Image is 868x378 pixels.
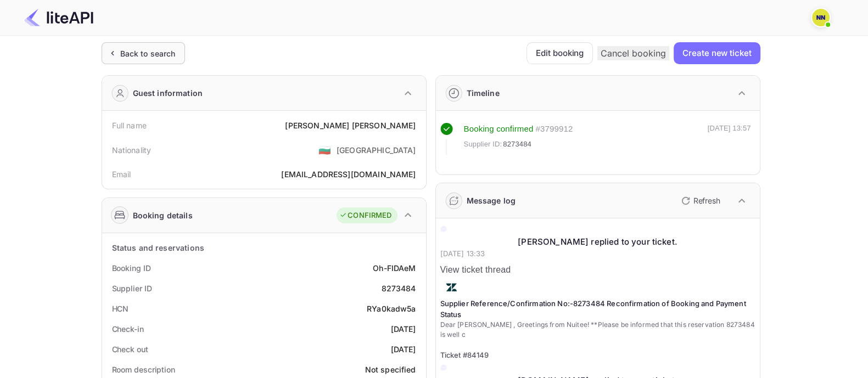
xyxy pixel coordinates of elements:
[112,343,148,355] div: Check out
[365,364,416,375] div: Not specified
[112,323,144,335] div: Check-in
[281,168,416,180] div: [EMAIL_ADDRESS][DOMAIN_NAME]
[381,283,416,294] div: 8273484
[133,210,193,221] div: Booking details
[367,303,416,314] div: RYa0kadw5a
[440,236,755,249] div: [PERSON_NAME] replied to your ticket.
[675,192,725,210] button: Refresh
[112,283,152,294] div: Supplier ID
[112,144,152,156] div: Nationality
[391,343,416,355] div: [DATE]
[440,277,462,298] img: AwvSTEc2VUhQAAAAAElFTkSuQmCC
[812,9,830,26] img: N/A N/A
[373,262,416,274] div: Oh-FIDAeM
[440,298,755,320] p: Supplier Reference/Confirmation No:-8273484 Reconfirmation of Booking and Payment Status
[440,320,755,340] p: Dear [PERSON_NAME] , Greetings from Nuitee! **Please be informed that this reservation 8273484 is...
[24,9,93,26] img: LiteAPI Logo
[503,139,531,150] span: 8273484
[527,42,593,64] button: Edit booking
[440,351,489,359] span: Ticket #84149
[112,242,204,253] div: Status and reservations
[464,139,502,150] span: Supplier ID:
[440,263,755,277] p: View ticket thread
[597,46,669,60] button: Cancel booking
[464,123,534,136] div: Booking confirmed
[674,42,760,64] button: Create new ticket
[440,249,755,259] p: [DATE] 13:33
[112,168,131,180] div: Email
[339,210,391,221] div: CONFIRMED
[112,303,129,314] div: HCN
[285,120,416,131] div: [PERSON_NAME] [PERSON_NAME]
[693,195,720,206] p: Refresh
[337,144,416,156] div: [GEOGRAPHIC_DATA]
[112,120,147,131] div: Full name
[391,323,416,335] div: [DATE]
[133,87,203,99] div: Guest information
[708,123,751,155] div: [DATE] 13:57
[318,140,331,160] span: United States
[467,87,500,99] div: Timeline
[535,123,573,136] div: # 3799912
[112,262,151,274] div: Booking ID
[112,364,175,375] div: Room description
[120,48,176,59] div: Back to search
[467,195,516,206] div: Message log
